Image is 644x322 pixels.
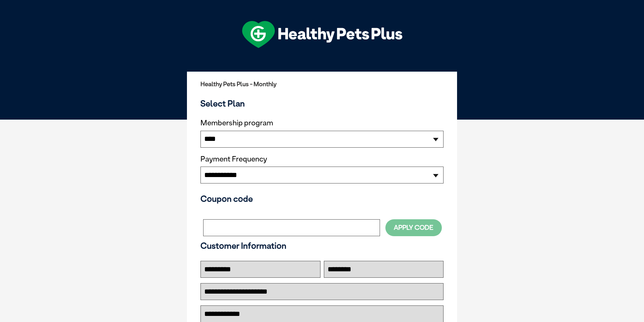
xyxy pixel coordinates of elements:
h2: Healthy Pets Plus - Monthly [200,81,444,88]
button: Apply Code [385,219,442,236]
label: Membership program [200,119,444,127]
h3: Select Plan [200,98,444,108]
h3: Coupon code [200,194,444,204]
h3: Customer Information [200,241,444,251]
img: hpp-logo-landscape-green-white.png [242,21,402,48]
label: Payment Frequency [200,155,267,164]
